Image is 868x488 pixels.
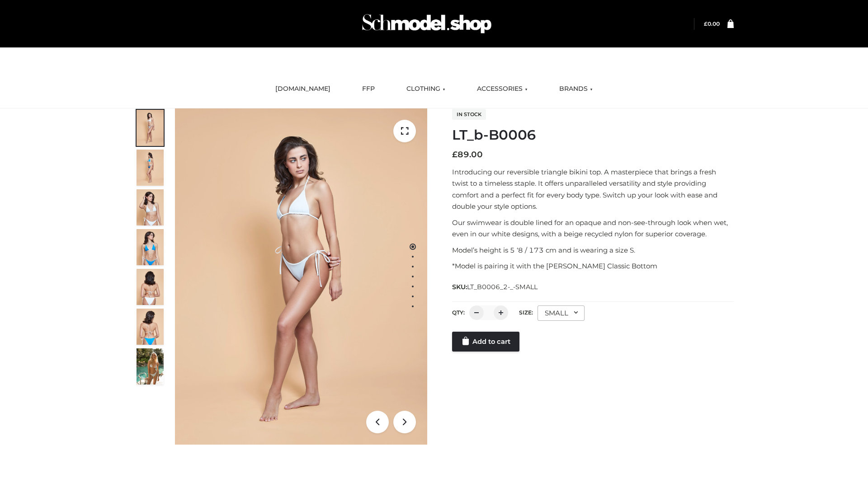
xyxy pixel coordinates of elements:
div: SMALL [538,305,585,321]
label: Size: [519,309,533,316]
img: ArielClassicBikiniTop_CloudNine_AzureSky_OW114ECO_1 [175,108,427,445]
span: £ [704,20,708,27]
span: In stock [452,109,486,120]
p: Introducing our reversible triangle bikini top. A masterpiece that brings a fresh twist to a time... [452,166,734,212]
bdi: 0.00 [704,20,720,27]
a: ACCESSORIES [470,79,534,99]
img: ArielClassicBikiniTop_CloudNine_AzureSky_OW114ECO_2-scaled.jpg [137,150,164,186]
img: Arieltop_CloudNine_AzureSky2.jpg [137,348,164,385]
img: ArielClassicBikiniTop_CloudNine_AzureSky_OW114ECO_8-scaled.jpg [137,309,164,345]
p: Model’s height is 5 ‘8 / 173 cm and is wearing a size S. [452,244,734,256]
span: £ [452,150,458,160]
p: Our swimwear is double lined for an opaque and non-see-through look when wet, even in our white d... [452,217,734,240]
img: ArielClassicBikiniTop_CloudNine_AzureSky_OW114ECO_1-scaled.jpg [137,110,164,146]
a: £0.00 [704,20,720,27]
a: CLOTHING [400,79,452,99]
span: SKU: [452,282,538,292]
a: BRANDS [552,79,599,99]
bdi: 89.00 [452,150,483,160]
p: *Model is pairing it with the [PERSON_NAME] Classic Bottom [452,260,734,272]
a: [DOMAIN_NAME] [269,79,337,99]
span: LT_B0006_2-_-SMALL [467,283,538,291]
img: ArielClassicBikiniTop_CloudNine_AzureSky_OW114ECO_7-scaled.jpg [137,269,164,305]
img: Schmodel Admin 964 [359,6,495,42]
img: ArielClassicBikiniTop_CloudNine_AzureSky_OW114ECO_4-scaled.jpg [137,229,164,265]
img: ArielClassicBikiniTop_CloudNine_AzureSky_OW114ECO_3-scaled.jpg [137,189,164,225]
a: Add to cart [452,332,519,352]
a: FFP [355,79,382,99]
h1: LT_b-B0006 [452,127,734,143]
label: QTY: [452,309,465,316]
